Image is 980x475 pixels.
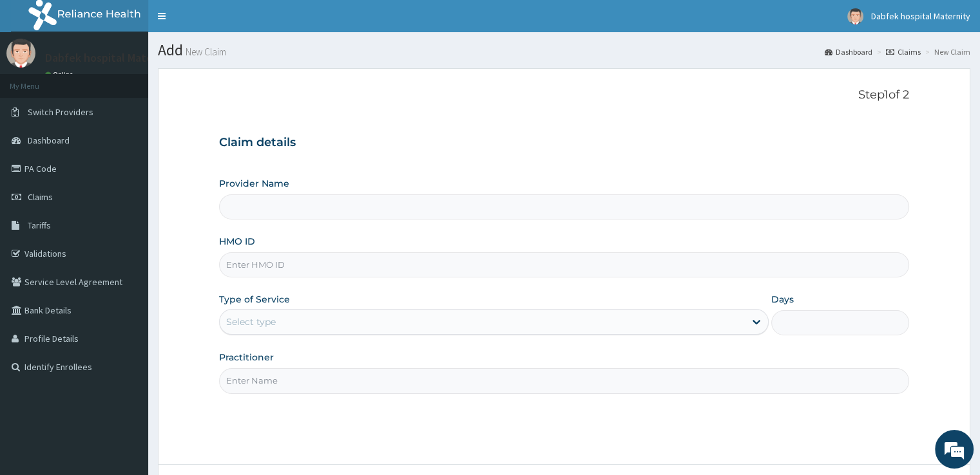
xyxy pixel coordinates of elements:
[158,42,970,59] h1: Add
[922,46,970,57] li: New Claim
[6,39,35,68] img: User Image
[219,351,274,364] label: Practitioner
[28,219,51,231] span: Tariffs
[219,177,289,190] label: Provider Name
[183,47,226,57] small: New Claim
[28,135,70,146] span: Dashboard
[219,252,908,277] input: Enter HMO ID
[771,293,794,306] label: Days
[871,10,970,22] span: Dabfek hospital Maternity
[825,46,872,57] a: Dashboard
[219,368,908,393] input: Enter Name
[45,70,76,79] a: Online
[219,136,908,150] h3: Claim details
[219,88,908,102] p: Step 1 of 2
[28,106,93,118] span: Switch Providers
[226,315,276,328] div: Select type
[219,293,290,306] label: Type of Service
[28,191,53,203] span: Claims
[219,235,255,248] label: HMO ID
[847,8,863,24] img: User Image
[45,52,177,64] p: Dabfek hospital Maternity
[886,46,921,57] a: Claims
